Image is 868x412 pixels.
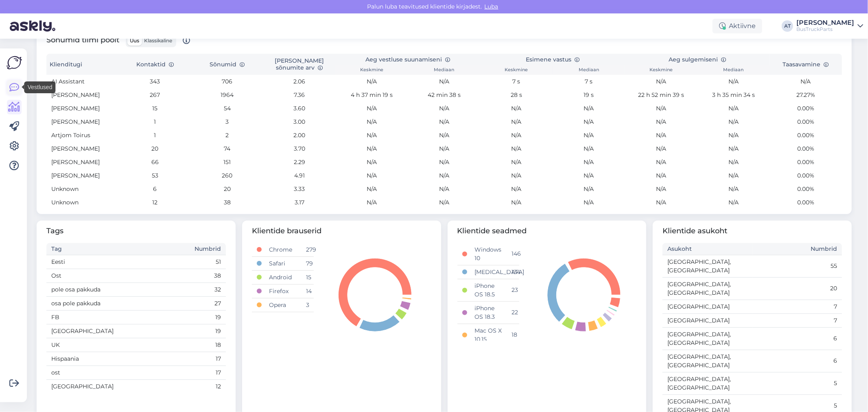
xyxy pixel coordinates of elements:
[301,256,313,270] td: 79
[46,169,119,182] td: [PERSON_NAME]
[408,129,481,142] td: N/A
[752,372,842,394] td: 5
[697,102,770,115] td: N/A
[625,115,697,129] td: N/A
[625,54,770,66] th: Aeg sulgemiseni
[662,255,752,277] td: [GEOGRAPHIC_DATA], [GEOGRAPHIC_DATA]
[697,196,770,209] td: N/A
[144,37,172,44] span: Klassikaline
[181,379,226,393] td: 12
[263,129,336,142] td: 2.00
[181,338,226,352] td: 18
[553,88,625,102] td: 19 s
[263,75,336,88] td: 2.06
[770,142,842,156] td: 0.00%
[625,88,697,102] td: 22 h 52 min 39 s
[408,75,481,88] td: N/A
[46,142,119,156] td: [PERSON_NAME]
[662,327,752,350] td: [GEOGRAPHIC_DATA], [GEOGRAPHIC_DATA]
[796,20,863,33] a: [PERSON_NAME]BusTruckParts
[191,115,263,129] td: 3
[191,88,263,102] td: 1964
[662,277,752,300] td: [GEOGRAPHIC_DATA], [GEOGRAPHIC_DATA]
[697,182,770,196] td: N/A
[408,142,481,156] td: N/A
[408,196,481,209] td: N/A
[553,115,625,129] td: N/A
[470,301,507,324] td: iPhone OS 18.3
[625,142,697,156] td: N/A
[480,54,625,66] th: Esimene vastus
[480,115,553,129] td: N/A
[46,88,119,102] td: [PERSON_NAME]
[181,352,226,366] td: 17
[336,182,408,196] td: N/A
[507,301,519,324] td: 22
[796,26,854,33] div: BusTruckParts
[408,169,481,182] td: N/A
[263,156,336,169] td: 2.29
[263,169,336,182] td: 4.91
[191,129,263,142] td: 2
[770,156,842,169] td: 0.00%
[713,19,762,33] div: Aktiivne
[480,196,553,209] td: N/A
[119,102,191,115] td: 15
[553,129,625,142] td: N/A
[301,270,313,284] td: 15
[553,156,625,169] td: N/A
[697,156,770,169] td: N/A
[46,379,181,393] td: [GEOGRAPHIC_DATA]
[264,284,301,298] td: Firefox
[191,182,263,196] td: 20
[263,102,336,115] td: 3.60
[46,182,119,196] td: Unknown
[480,156,553,169] td: N/A
[553,182,625,196] td: N/A
[119,75,191,88] td: 343
[752,255,842,277] td: 55
[770,182,842,196] td: 0.00%
[625,102,697,115] td: N/A
[507,324,519,346] td: 18
[662,372,752,394] td: [GEOGRAPHIC_DATA], [GEOGRAPHIC_DATA]
[119,115,191,129] td: 1
[553,196,625,209] td: N/A
[625,66,697,75] th: Keskmine
[263,182,336,196] td: 3.33
[46,338,181,352] td: UK
[408,88,481,102] td: 42 min 38 s
[181,255,226,269] td: 51
[263,196,336,209] td: 3.17
[507,279,519,301] td: 23
[336,54,480,66] th: Aeg vestluse suunamiseni
[770,169,842,182] td: 0.00%
[662,243,752,255] th: Asukoht
[408,102,481,115] td: N/A
[46,269,181,283] td: Ost
[625,196,697,209] td: N/A
[625,156,697,169] td: N/A
[625,129,697,142] td: N/A
[119,156,191,169] td: 66
[46,156,119,169] td: [PERSON_NAME]
[553,66,625,75] th: Mediaan
[181,324,226,338] td: 19
[301,284,313,298] td: 14
[46,324,181,338] td: [GEOGRAPHIC_DATA]
[181,296,226,310] td: 27
[697,142,770,156] td: N/A
[553,169,625,182] td: N/A
[301,243,313,257] td: 279
[119,182,191,196] td: 6
[480,88,553,102] td: 28 s
[408,115,481,129] td: N/A
[770,115,842,129] td: 0.00%
[264,270,301,284] td: Android
[46,352,181,366] td: Hispaania
[46,296,181,310] td: osa pole pakkuda
[46,310,181,324] td: FB
[697,66,770,75] th: Mediaan
[130,37,139,44] span: Uus
[625,75,697,88] td: N/A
